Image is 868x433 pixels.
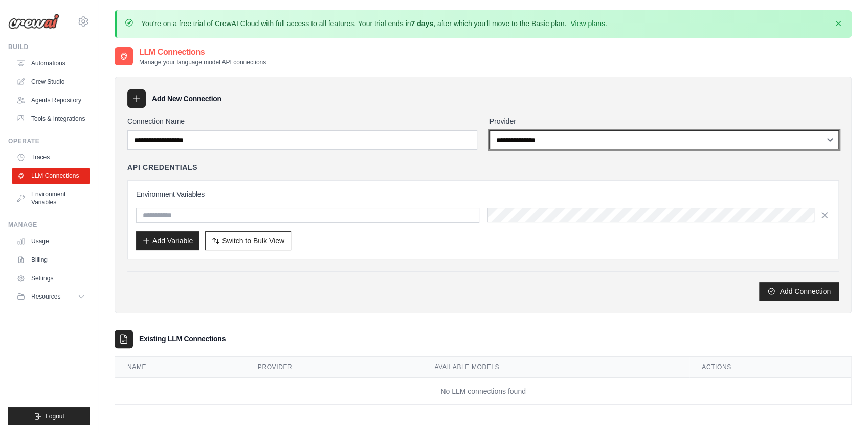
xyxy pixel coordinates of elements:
a: Crew Studio [12,74,90,90]
h2: LLM Connections [139,46,266,58]
button: Add Variable [136,231,199,250]
p: Manage your language model API connections [139,58,266,66]
h4: API Credentials [127,162,197,172]
div: Manage [8,221,90,229]
p: You're on a free trial of CrewAI Cloud with full access to all features. Your trial ends in , aft... [141,18,607,29]
span: Switch to Bulk View [222,236,284,246]
button: Resources [12,288,90,305]
th: Available Models [422,357,689,378]
button: Add Connection [759,282,839,301]
a: Environment Variables [12,186,90,211]
span: Logout [46,412,64,420]
a: Usage [12,233,90,249]
label: Connection Name [127,116,477,126]
label: Provider [489,116,839,126]
th: Actions [689,357,851,378]
a: Traces [12,149,90,166]
button: Switch to Bulk View [205,231,291,250]
h3: Environment Variables [136,189,830,199]
td: No LLM connections found [115,378,851,405]
a: Settings [12,270,90,286]
button: Logout [8,407,90,425]
a: Tools & Integrations [12,110,90,127]
a: Billing [12,252,90,268]
a: LLM Connections [12,168,90,184]
h3: Existing LLM Connections [139,334,226,344]
span: Resources [31,292,60,301]
a: Automations [12,55,90,72]
a: View plans [570,19,605,28]
a: Agents Repository [12,92,90,108]
div: Operate [8,137,90,145]
th: Provider [246,357,422,378]
img: Logo [8,14,59,29]
th: Name [115,357,246,378]
h3: Add New Connection [152,94,221,104]
div: Build [8,43,90,51]
strong: 7 days [411,19,433,28]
